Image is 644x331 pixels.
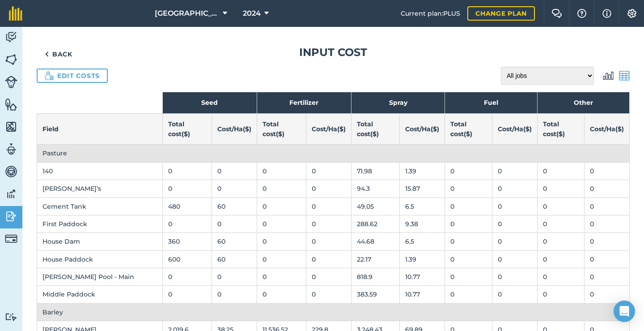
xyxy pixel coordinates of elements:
td: 0 [162,268,212,286]
td: 9.38 [400,215,445,232]
td: 60 [212,233,257,250]
img: svg+xml;base64,PD94bWwgdmVyc2lvbj0iMS4wIiBlbmNvZGluZz0idXRmLTgiPz4KPCEtLSBHZW5lcmF0b3I6IEFkb2JlIE... [5,76,17,88]
td: 0 [445,215,492,232]
td: 0 [257,250,306,268]
td: 60 [212,198,257,215]
a: Back [37,45,80,63]
td: 0 [257,162,306,180]
th: Seed [162,92,257,113]
img: svg+xml;base64,PD94bWwgdmVyc2lvbj0iMS4wIiBlbmNvZGluZz0idXRmLTgiPz4KPCEtLSBHZW5lcmF0b3I6IEFkb2JlIE... [5,187,17,201]
img: svg+xml;base64,PD94bWwgdmVyc2lvbj0iMS4wIiBlbmNvZGluZz0idXRmLTgiPz4KPCEtLSBHZW5lcmF0b3I6IEFkb2JlIE... [5,210,17,223]
td: 10.77 [400,286,445,303]
td: 0 [306,198,351,215]
td: 6.5 [400,233,445,250]
td: [PERSON_NAME]’s [37,180,163,198]
td: 360 [162,233,212,250]
img: svg+xml;base64,PD94bWwgdmVyc2lvbj0iMS4wIiBlbmNvZGluZz0idXRmLTgiPz4KPCEtLSBHZW5lcmF0b3I6IEFkb2JlIE... [5,232,17,245]
td: 383.59 [351,286,399,303]
td: 0 [445,286,492,303]
td: 0 [257,268,306,286]
td: Pasture [37,145,630,162]
th: Field [37,113,163,145]
img: svg+xml;base64,PD94bWwgdmVyc2lvbj0iMS4wIiBlbmNvZGluZz0idXRmLTgiPz4KPCEtLSBHZW5lcmF0b3I6IEFkb2JlIE... [5,142,17,156]
td: 0 [162,286,212,303]
td: 0 [306,286,351,303]
td: House Paddock [37,250,163,268]
img: svg+xml;base64,PHN2ZyB4bWxucz0iaHR0cDovL3d3dy53My5vcmcvMjAwMC9zdmciIHdpZHRoPSI1NiIgaGVpZ2h0PSI2MC... [5,53,17,66]
td: 0 [306,250,351,268]
td: 0 [492,286,537,303]
th: Cost / Ha ( $ ) [492,113,537,145]
td: 0 [537,286,584,303]
td: 0 [492,162,537,180]
img: svg+xml;base64,PD94bWwgdmVyc2lvbj0iMS4wIiBlbmNvZGluZz0idXRmLTgiPz4KPCEtLSBHZW5lcmF0b3I6IEFkb2JlIE... [619,70,630,81]
td: 0 [306,162,351,180]
td: 49.05 [351,198,399,215]
th: Total cost ( $ ) [537,113,584,145]
td: 0 [584,233,629,250]
td: 6.5 [400,198,445,215]
td: 0 [257,215,306,232]
td: 0 [492,198,537,215]
td: 0 [445,268,492,286]
span: 2024 [243,8,261,19]
td: 0 [212,162,257,180]
td: Middle Paddock [37,286,163,303]
td: First Paddock [37,215,163,232]
img: Icon showing a money bag [45,71,54,80]
td: 0 [257,180,306,198]
td: 0 [212,215,257,232]
td: 0 [445,162,492,180]
td: House Dam [37,233,163,250]
th: Total cost ( $ ) [162,113,212,145]
a: Edit costs [37,69,108,83]
td: 44.68 [351,233,399,250]
img: svg+xml;base64,PHN2ZyB4bWxucz0iaHR0cDovL3d3dy53My5vcmcvMjAwMC9zdmciIHdpZHRoPSI1NiIgaGVpZ2h0PSI2MC... [5,98,17,111]
img: A question mark icon [576,9,587,18]
td: 818.9 [351,268,399,286]
td: 0 [257,286,306,303]
h1: Input cost [37,45,630,60]
th: Total cost ( $ ) [351,113,399,145]
td: 0 [492,215,537,232]
td: 0 [445,250,492,268]
td: 10.77 [400,268,445,286]
img: svg+xml;base64,PD94bWwgdmVyc2lvbj0iMS4wIiBlbmNvZGluZz0idXRmLTgiPz4KPCEtLSBHZW5lcmF0b3I6IEFkb2JlIE... [603,70,614,81]
td: 71.98 [351,162,399,180]
td: [PERSON_NAME] Pool - Main [37,268,163,286]
td: 0 [584,162,629,180]
td: 1.39 [400,162,445,180]
td: 0 [162,162,212,180]
td: 0 [257,198,306,215]
td: 0 [212,268,257,286]
td: 0 [445,233,492,250]
img: Two speech bubbles overlapping with the left bubble in the forefront [551,9,562,18]
td: 0 [162,180,212,198]
td: 600 [162,250,212,268]
span: Current plan : PLUS [401,9,460,18]
img: A cog icon [627,9,637,18]
td: 0 [584,180,629,198]
img: fieldmargin Logo [9,6,22,21]
td: 0 [212,180,257,198]
td: 60 [212,250,257,268]
img: svg+xml;base64,PD94bWwgdmVyc2lvbj0iMS4wIiBlbmNvZGluZz0idXRmLTgiPz4KPCEtLSBHZW5lcmF0b3I6IEFkb2JlIE... [5,165,17,178]
td: 94.3 [351,180,399,198]
td: 0 [537,233,584,250]
td: 0 [584,268,629,286]
span: [GEOGRAPHIC_DATA] [155,8,219,19]
td: 0 [584,286,629,303]
td: 480 [162,198,212,215]
th: Fertilizer [257,92,351,113]
th: Other [537,92,629,113]
th: Cost / Ha ( $ ) [400,113,445,145]
td: 0 [492,250,537,268]
td: Cement Tank [37,198,163,215]
td: 0 [584,198,629,215]
td: 0 [537,180,584,198]
td: 0 [492,268,537,286]
td: 0 [306,268,351,286]
div: Open Intercom Messenger [614,301,635,322]
td: 0 [306,233,351,250]
td: 0 [537,215,584,232]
